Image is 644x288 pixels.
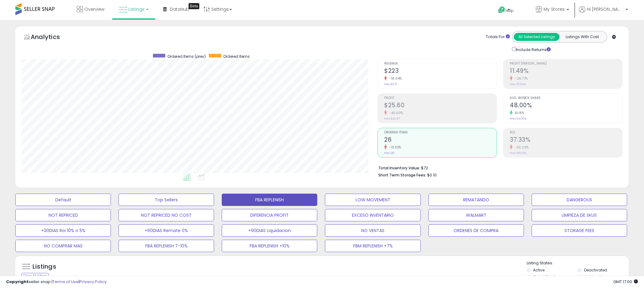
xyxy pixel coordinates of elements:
li: $72 [378,164,618,171]
button: EXCESO INVENTARIO [325,209,420,221]
button: NOT REPRICED NO COST [119,209,214,221]
small: Prev: 55.06% [510,151,526,155]
button: +60DIAS Remate 0% [119,224,214,237]
small: Prev: $42.67 [384,117,400,120]
span: Profit [PERSON_NAME] [510,62,622,65]
small: -18.04% [387,76,402,81]
h2: $25.60 [384,102,497,110]
div: Tooltip anchor [189,3,199,9]
b: Short Term Storage Fees: [378,172,426,178]
span: $0.10 [427,172,437,178]
small: Prev: $272 [384,82,397,86]
span: DataHub [170,6,189,12]
span: Ordered Items [384,131,497,134]
button: LOW MOVEMENT [325,194,420,206]
button: LIMPIEZA DE SKUS [532,209,627,221]
p: Listing States: [527,260,629,266]
small: Prev: 30 [384,151,395,155]
button: Default [15,194,111,206]
button: REMATANDO [428,194,524,206]
small: -26.77% [513,76,528,81]
span: Profit [384,97,497,100]
span: 2025-08-12 17:00 GMT [613,279,638,285]
a: Terms of Use [53,279,79,285]
button: FBA REPLENISH [222,194,317,206]
button: STORAGE FEES [532,224,627,237]
h2: $223 [384,67,497,76]
button: Top Sellers [119,194,214,206]
a: Help [493,2,526,20]
i: Get Help [498,6,505,14]
small: -32.20% [513,145,529,150]
h2: 11.49% [510,67,622,76]
span: Ordered Items [223,54,250,59]
button: FBM REPLENISH +7% [325,240,420,252]
h5: Analytics [31,33,72,43]
button: Listings With Cost [559,33,605,41]
small: 41.18% [513,111,524,115]
button: NO VENTAS [325,224,420,237]
button: FBA REPLENISH +10% [222,240,317,252]
button: ORDENES DE COMPRA [428,224,524,237]
small: Prev: 15.69% [510,82,526,86]
span: Hi [PERSON_NAME] [587,6,624,12]
button: All Selected Listings [514,33,560,41]
span: Revenue [384,62,497,65]
button: DANGEROUS [532,194,627,206]
button: DIFERENCIA PROFIT [222,209,317,221]
b: Total Inventory Value: [378,165,420,171]
span: Overview [84,6,104,12]
span: Ordered Items (prev) [167,54,206,59]
small: -13.33% [387,145,401,150]
div: seller snap | | [6,279,107,285]
h2: 26 [384,136,497,144]
small: Prev: 34.00% [510,117,526,120]
a: Hi [PERSON_NAME] [579,6,628,20]
h2: 48.00% [510,102,622,110]
strong: Copyright [6,279,29,285]
div: Include Returns [507,46,558,53]
label: Deactivated [584,267,607,273]
button: +90DIAS Liquidacion [222,224,317,237]
button: NOT REPRICED [15,209,111,221]
button: FBA REPLENISH 7-10% [119,240,214,252]
span: My Stores [544,6,565,12]
h5: Listings [33,262,56,271]
button: +30DIAS Roi 10% o 5% [15,224,111,237]
div: Totals For [486,34,510,40]
span: Help [505,8,514,13]
label: Active [533,267,544,273]
button: NO COMPRAR MAS [15,240,111,252]
span: ROI [510,131,622,134]
a: Privacy Policy [80,279,107,285]
span: Listings [128,6,144,12]
h2: 37.33% [510,136,622,144]
small: -40.00% [387,111,403,115]
span: Avg. Buybox Share [510,97,622,100]
button: WALMART [428,209,524,221]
